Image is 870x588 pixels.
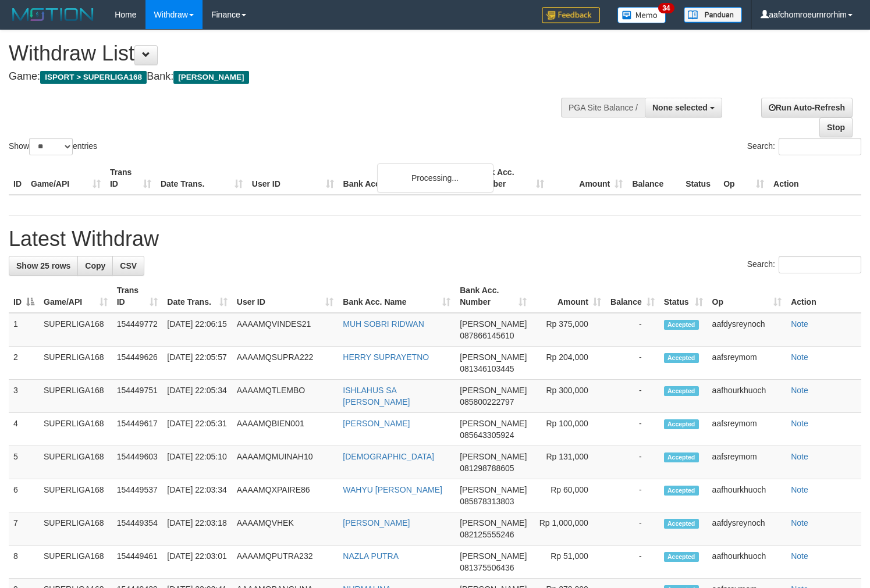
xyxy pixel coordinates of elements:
a: CSV [112,256,144,276]
select: Showentries [29,138,73,155]
td: AAAAMQMUINAH10 [232,446,339,479]
span: ISPORT > SUPERLIGA168 [40,71,147,84]
a: Note [791,319,808,329]
span: [PERSON_NAME] [460,518,527,528]
span: Copy 081375506436 to clipboard [460,563,514,572]
td: [DATE] 22:03:34 [162,479,232,512]
td: aafdysreynoch [708,313,787,347]
td: Rp 60,000 [531,479,606,512]
td: 1 [9,313,39,347]
span: Copy 087866145610 to clipboard [460,331,514,340]
td: 154449772 [112,313,163,347]
input: Search: [779,256,861,273]
span: None selected [652,103,708,112]
div: PGA Site Balance / [561,98,645,117]
a: Note [791,419,808,428]
h4: Game: Bank: [9,71,569,83]
span: Accepted [664,386,699,396]
th: Balance [627,162,681,195]
span: Copy 082125555246 to clipboard [460,530,514,539]
span: [PERSON_NAME] [460,352,527,362]
a: Copy [77,256,113,276]
span: Accepted [664,353,699,363]
th: Status [681,162,719,195]
img: Feedback.jpg [542,7,600,23]
td: aafhourkhuoch [708,479,787,512]
td: AAAAMQVINDES21 [232,313,339,347]
th: Trans ID [105,162,156,195]
td: SUPERLIGA168 [39,479,112,512]
td: 6 [9,479,39,512]
span: CSV [120,261,137,270]
td: Rp 204,000 [531,347,606,380]
th: Trans ID: activate to sort column ascending [112,280,163,313]
td: [DATE] 22:03:01 [162,546,232,579]
td: aafsreymom [708,413,787,446]
td: aafhourkhuoch [708,380,787,413]
th: Date Trans. [156,162,247,195]
td: 4 [9,413,39,446]
span: [PERSON_NAME] [460,386,527,395]
th: User ID: activate to sort column ascending [232,280,339,313]
label: Search: [747,138,861,155]
label: Show entries [9,138,97,155]
th: Bank Acc. Number: activate to sort column ascending [455,280,531,313]
span: Show 25 rows [16,261,70,270]
td: AAAAMQBIEN001 [232,413,339,446]
span: Copy 085643305924 to clipboard [460,430,514,440]
span: Accepted [664,452,699,462]
a: [PERSON_NAME] [343,419,410,428]
a: Show 25 rows [9,256,78,276]
span: [PERSON_NAME] [460,319,527,329]
th: Date Trans.: activate to sort column ascending [162,280,232,313]
td: Rp 1,000,000 [531,512,606,546]
td: aafsreymom [708,347,787,380]
td: aafdysreynoch [708,512,787,546]
td: AAAAMQVHEK [232,512,339,546]
td: SUPERLIGA168 [39,446,112,479]
a: ISHLAHUS SA [PERSON_NAME] [343,386,410,407]
a: Note [791,386,808,395]
th: Op: activate to sort column ascending [708,280,787,313]
span: Accepted [664,419,699,429]
td: 154449537 [112,479,163,512]
td: SUPERLIGA168 [39,512,112,546]
th: Action [786,280,861,313]
th: Op [719,162,769,195]
td: [DATE] 22:05:10 [162,446,232,479]
label: Search: [747,256,861,273]
td: Rp 131,000 [531,446,606,479]
span: [PERSON_NAME] [460,485,527,494]
th: Balance: activate to sort column ascending [606,280,659,313]
td: Rp 100,000 [531,413,606,446]
a: NAZLA PUTRA [343,551,399,561]
span: Copy 085800222797 to clipboard [460,397,514,407]
td: 154449626 [112,347,163,380]
td: 7 [9,512,39,546]
span: Accepted [664,320,699,330]
td: 154449461 [112,546,163,579]
span: Accepted [664,486,699,496]
td: AAAAMQTLEMBO [232,380,339,413]
th: Game/API: activate to sort column ascending [39,280,112,313]
td: AAAAMQPUTRA232 [232,546,339,579]
th: ID [9,162,26,195]
th: Amount: activate to sort column ascending [531,280,606,313]
input: Search: [779,138,861,155]
span: [PERSON_NAME] [460,419,527,428]
td: AAAAMQXPAIRE86 [232,479,339,512]
a: [DEMOGRAPHIC_DATA] [343,452,434,461]
td: - [606,380,659,413]
h1: Withdraw List [9,42,569,65]
span: Copy 081298788605 to clipboard [460,464,514,473]
a: Note [791,452,808,461]
td: SUPERLIGA168 [39,413,112,446]
th: ID: activate to sort column descending [9,280,39,313]
th: Status: activate to sort column ascending [659,280,708,313]
td: 5 [9,446,39,479]
td: aafhourkhuoch [708,546,787,579]
td: 3 [9,380,39,413]
td: SUPERLIGA168 [39,546,112,579]
td: AAAAMQSUPRA222 [232,347,339,380]
td: SUPERLIGA168 [39,380,112,413]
